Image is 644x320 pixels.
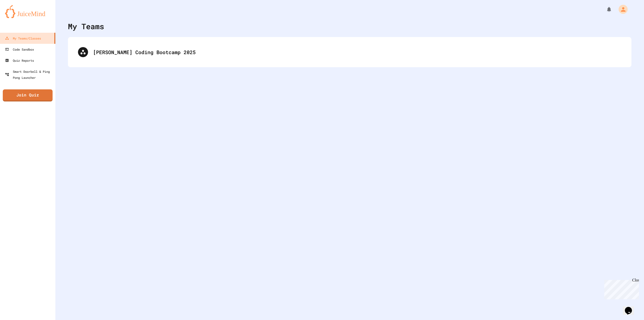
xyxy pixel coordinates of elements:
div: My Account [613,4,629,15]
img: logo-orange.svg [5,5,50,18]
iframe: chat widget [602,278,639,299]
div: Code Sandbox [5,46,34,52]
div: My Teams [68,21,104,32]
div: [PERSON_NAME] Coding Bootcamp 2025 [93,48,621,56]
div: [PERSON_NAME] Coding Bootcamp 2025 [73,42,626,62]
div: Smart Doorbell & Ping Pong Launcher [5,68,53,81]
div: Quiz Reports [5,57,34,63]
div: Chat with us now!Close [2,2,35,32]
div: My Teams/Classes [5,35,41,41]
iframe: chat widget [623,300,639,315]
a: Join Quiz [3,89,53,101]
div: My Notifications [597,5,613,14]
